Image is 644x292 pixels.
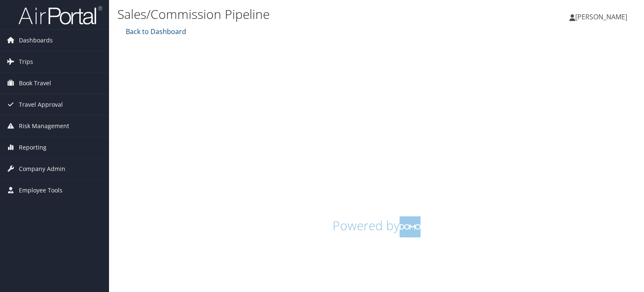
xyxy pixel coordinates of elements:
[19,30,53,51] span: Dashboards
[19,94,63,115] span: Travel Approval
[19,158,65,179] span: Company Admin
[575,12,627,21] span: [PERSON_NAME]
[18,5,102,25] img: airportal-logo.png
[19,73,51,94] span: Book Travel
[117,5,463,23] h1: Sales/Commission Pipeline
[19,180,62,201] span: Employee Tools
[569,4,636,29] a: [PERSON_NAME]
[19,137,47,158] span: Reporting
[124,27,186,36] a: Back to Dashboard
[19,116,69,137] span: Risk Management
[400,216,421,237] img: domo-logo.png
[19,51,33,72] span: Trips
[124,216,629,237] h1: Powered by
